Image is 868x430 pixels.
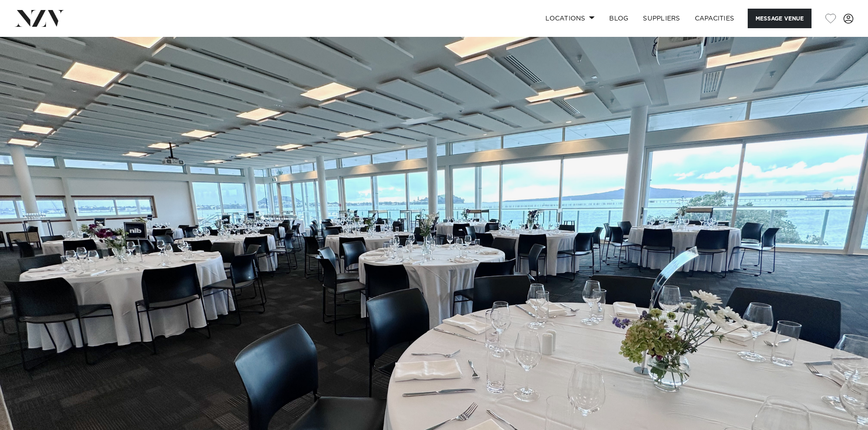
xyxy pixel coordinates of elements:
[538,9,602,28] a: Locations
[15,10,64,26] img: nzv-logo.png
[636,9,687,28] a: SUPPLIERS
[602,9,636,28] a: BLOG
[688,9,742,28] a: Capacities
[748,9,812,28] button: Message Venue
